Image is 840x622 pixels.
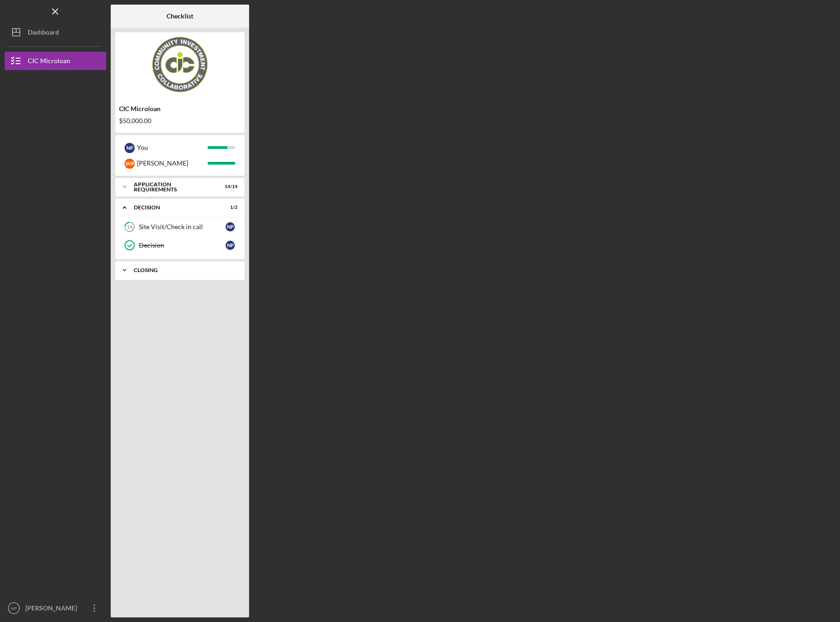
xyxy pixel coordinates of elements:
[125,143,135,153] div: N P
[134,182,214,192] div: APPLICATION REQUIREMENTS
[5,52,106,70] button: CIC Microloan
[127,224,133,230] tspan: 14
[120,218,240,236] a: 14Site Visit/Check in callNP
[139,242,226,249] div: Decision
[221,205,238,210] div: 1 / 2
[167,12,193,20] b: Checklist
[115,37,244,92] img: Product logo
[120,236,240,255] a: DecisionNP
[137,140,208,155] div: You
[134,205,214,210] div: Decision
[137,155,208,171] div: [PERSON_NAME]
[119,105,241,113] div: CIC Microloan
[221,184,238,190] div: 14 / 14
[134,267,233,273] div: CLOSING
[11,606,17,611] text: NP
[226,241,235,250] div: N P
[28,23,59,44] div: Dashboard
[5,23,106,41] button: Dashboard
[125,159,135,169] div: W P
[226,222,235,231] div: N P
[119,117,241,124] div: $50,000.00
[23,599,83,620] div: [PERSON_NAME]
[28,52,70,72] div: CIC Microloan
[139,223,226,231] div: Site Visit/Check in call
[5,599,106,617] button: NP[PERSON_NAME]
